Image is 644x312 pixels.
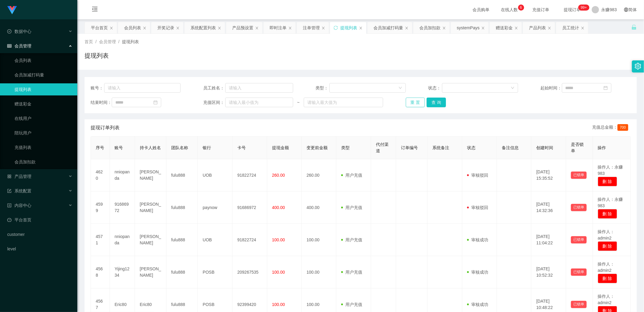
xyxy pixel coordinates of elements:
[110,224,135,256] td: nniopanda
[14,156,72,168] a: 会员加扣款
[91,22,108,34] div: 平台首页
[536,145,553,150] span: 创建时间
[7,6,17,14] img: logo.9652507e.png
[341,205,362,210] span: 用户充值
[427,98,446,107] button: 查 询
[104,83,181,93] input: 请输入
[91,159,110,191] td: 4620
[191,22,216,34] div: 系统配置列表
[598,274,617,283] button: 删 除
[7,188,31,193] span: 系统配置
[255,26,259,30] i: 图标: close
[303,22,320,34] div: 注单管理
[529,22,546,34] div: 产品列表
[481,26,485,30] i: 图标: close
[548,26,551,30] i: 图标: close
[232,256,267,288] td: 209267535
[530,8,553,12] span: 充值订单
[115,145,123,150] span: 账号
[232,159,267,191] td: 91822724
[272,270,285,275] span: 100.00
[598,197,623,208] span: 操作人：永赚983
[135,159,166,191] td: [PERSON_NAME]
[571,301,587,308] button: 已锁单
[272,173,285,178] span: 260.00
[91,85,104,91] span: 账号：
[541,85,562,91] span: 起始时间：
[467,173,488,178] span: 审核驳回
[272,145,289,150] span: 提现金额
[341,237,362,242] span: 用户充值
[203,99,225,106] span: 充值区间：
[85,51,109,60] h1: 提现列表
[143,26,146,30] i: 图标: close
[288,26,292,30] i: 图标: close
[502,145,519,150] span: 备注信息
[302,256,336,288] td: 100.00
[341,173,362,178] span: 用户充值
[91,191,110,224] td: 4599
[198,224,232,256] td: UOB
[122,39,139,44] span: 提现列表
[604,86,608,90] i: 图标: calendar
[203,85,225,91] span: 员工姓名：
[198,159,232,191] td: UOB
[110,159,135,191] td: nniopanda
[598,229,615,240] span: 操作人：admin2
[562,22,579,34] div: 员工统计
[511,86,514,90] i: 图标: down
[598,294,615,305] span: 操作人：admin2
[571,204,587,211] button: 已锁单
[467,270,488,275] span: 审核成功
[166,191,198,224] td: fulu888
[399,86,402,90] i: 图标: down
[376,142,389,153] span: 代付渠道
[467,145,476,150] span: 状态
[237,145,246,150] span: 卡号
[85,39,93,44] span: 首页
[272,205,285,210] span: 400.00
[617,124,628,131] span: 700
[578,5,589,11] sup: 286
[272,302,285,307] span: 100.00
[14,141,72,153] a: 充值列表
[419,22,441,34] div: 会员加扣款
[531,224,566,256] td: [DATE] 11:04:22
[406,98,425,107] button: 重 置
[359,26,363,30] i: 图标: close
[334,26,338,30] i: 图标: sync
[96,145,104,150] span: 序号
[598,165,623,176] span: 操作人：永赚983
[218,26,221,30] i: 图标: close
[7,43,31,48] span: 会员管理
[302,191,336,224] td: 400.00
[232,22,253,34] div: 产品预设置
[373,22,403,34] div: 会员加减打码量
[14,127,72,139] a: 陪玩用户
[304,98,383,107] input: 请输入最大值为
[157,22,174,34] div: 开奖记录
[405,26,409,30] i: 图标: close
[7,174,31,179] span: 产品管理
[225,83,293,93] input: 请输入
[198,256,232,288] td: POSB
[7,29,31,34] span: 数据中心
[322,26,325,30] i: 图标: close
[232,191,267,224] td: 91686972
[99,39,116,44] span: 会员管理
[135,256,166,288] td: [PERSON_NAME]
[135,191,166,224] td: [PERSON_NAME]
[7,243,72,255] a: level
[85,0,105,20] i: 图标: menu-fold
[401,145,418,150] span: 订单编号
[581,26,585,30] i: 图标: close
[7,29,11,34] i: 图标: check-circle-o
[7,174,11,179] i: 图标: appstore-o
[302,159,336,191] td: 260.00
[571,236,587,243] button: 已锁单
[14,69,72,81] a: 会员加减打码量
[198,191,232,224] td: paynow
[467,237,488,242] span: 审核成功
[91,99,112,106] span: 结束时间：
[302,224,336,256] td: 100.00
